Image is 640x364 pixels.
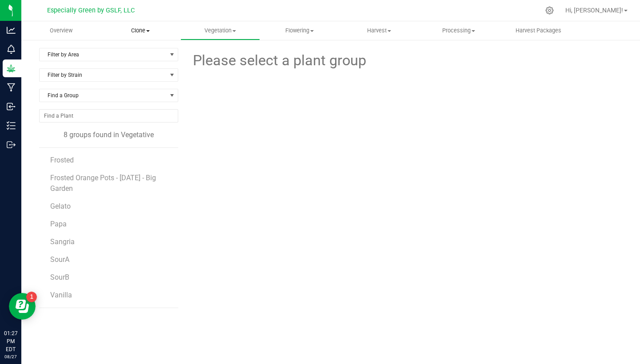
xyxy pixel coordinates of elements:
div: 8 groups found in Vegetative [39,130,178,140]
span: Processing [420,27,498,35]
span: Harvest [340,27,419,35]
span: Please select a plant group [192,50,366,71]
span: Hi, [PERSON_NAME]! [565,7,623,14]
a: Harvest [340,21,419,40]
span: Find a Group [40,89,167,102]
span: Clone [101,27,180,35]
a: Vegetation [180,21,260,40]
span: Sangria [50,237,75,246]
inline-svg: Analytics [7,26,16,35]
span: Frosted [50,156,74,164]
p: 01:27 PM EDT [4,329,17,353]
span: Papa [50,220,67,228]
input: NO DATA FOUND [40,110,178,122]
inline-svg: Outbound [7,140,16,149]
span: select [167,48,178,61]
span: Especially Green by GSLF, LLC [47,7,135,14]
iframe: Resource center [9,293,36,320]
inline-svg: Inventory [7,121,16,130]
span: Frosted Orange Pots - [DATE] - Big Garden [50,174,156,193]
span: Overview [38,27,84,35]
inline-svg: Monitoring [7,45,16,54]
a: Flowering [260,21,340,40]
span: Vegetation [181,27,260,35]
inline-svg: Inbound [7,102,16,111]
span: SourA [50,255,69,264]
span: Filter by Strain [40,69,167,81]
a: Clone [101,21,180,40]
a: Processing [419,21,499,40]
span: Harvest Packages [504,27,573,35]
p: 08/27 [4,353,17,360]
iframe: Resource center unread badge [26,292,37,302]
span: Vanilla [50,291,72,299]
span: Gelato [50,202,71,210]
a: Harvest Packages [499,21,578,40]
a: Overview [21,21,101,40]
span: SourB [50,273,69,281]
inline-svg: Manufacturing [7,83,16,92]
div: Manage settings [544,6,555,15]
inline-svg: Grow [7,64,16,73]
span: Filter by Area [40,48,167,61]
span: Flowering [260,27,339,35]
